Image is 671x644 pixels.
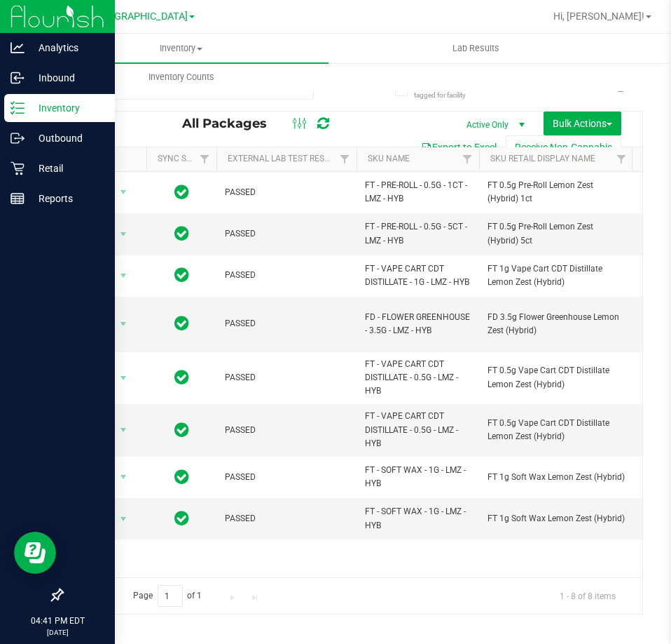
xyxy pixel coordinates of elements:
inline-svg: Outbound [11,131,25,145]
span: In Sync [174,509,189,528]
span: FD 3.5g Flower Greenhouse Lemon Zest (Hybrid) [487,311,625,337]
span: Bulk Actions [553,118,612,129]
span: PASSED [225,186,348,199]
a: External Lab Test Result [228,154,338,163]
span: FT - VAPE CART CDT DISTILLATE - 1G - LMZ - HYB [365,262,471,289]
span: In Sync [174,314,189,333]
span: [GEOGRAPHIC_DATA] [92,11,188,22]
a: Inventory Counts [34,62,328,92]
span: FD - FLOWER GREENHOUSE - 3.5G - LMZ - HYB [365,311,471,337]
p: Reports [25,190,109,207]
span: FT - VAPE CART CDT DISTILLATE - 0.5G - LMZ - HYB [365,358,471,398]
button: Bulk Actions [544,112,621,135]
button: Receive Non-Cannabis [506,135,621,159]
inline-svg: Inventory [11,101,25,115]
span: FT 1g Soft Wax Lemon Zest (Hybrid) [487,512,625,525]
inline-svg: Analytics [11,41,25,55]
span: Page of 1 [121,585,214,607]
span: select [115,266,132,286]
span: PASSED [225,317,348,330]
span: All Packages [182,116,281,131]
span: PASSED [225,471,348,484]
inline-svg: Reports [11,192,25,206]
button: Export to Excel [412,135,506,159]
span: FT - PRE-ROLL - 0.5G - 1CT - LMZ - HYB [365,179,471,206]
span: select [115,314,132,334]
input: 1 [158,585,183,607]
span: Inventory Counts [130,71,233,83]
span: select [115,224,132,244]
p: [DATE] [6,627,109,638]
span: PASSED [225,512,348,525]
a: Filter [456,147,479,171]
span: FT 0.5g Pre-Roll Lemon Zest (Hybrid) 5ct [487,220,625,247]
a: Filter [333,147,357,171]
span: PASSED [225,269,348,282]
a: Filter [193,147,216,171]
span: select [115,182,132,202]
span: In Sync [174,420,189,440]
inline-svg: Inbound [11,71,25,85]
a: Inventory [34,34,328,63]
span: FT 0.5g Vape Cart CDT Distillate Lemon Zest (Hybrid) [487,364,625,391]
span: Hi, [PERSON_NAME]! [553,11,644,22]
a: Sku Retail Display Name [490,154,595,163]
a: Sync Status [158,154,212,163]
span: FT - SOFT WAX - 1G - LMZ - HYB [365,505,471,532]
span: In Sync [174,467,189,487]
span: FT - PRE-ROLL - 0.5G - 5CT - LMZ - HYB [365,220,471,247]
a: SKU Name [368,154,410,163]
span: PASSED [225,371,348,384]
span: FT 0.5g Pre-Roll Lemon Zest (Hybrid) 1ct [487,179,625,206]
span: Inventory [34,42,328,55]
a: Lab Results [328,34,623,63]
span: FT - VAPE CART CDT DISTILLATE - 0.5G - LMZ - HYB [365,410,471,450]
a: Filter [610,147,633,171]
p: Retail [25,160,109,177]
p: Inventory [25,100,109,116]
span: 1 - 8 of 8 items [548,585,627,606]
span: FT 1g Soft Wax Lemon Zest (Hybrid) [487,471,625,484]
span: FT - SOFT WAX - 1G - LMZ - HYB [365,464,471,490]
span: In Sync [174,224,189,243]
p: 04:41 PM EDT [6,615,109,627]
span: FT 0.5g Vape Cart CDT Distillate Lemon Zest (Hybrid) [487,417,625,443]
p: Analytics [25,39,109,56]
p: Inbound [25,69,109,86]
span: Lab Results [434,42,518,55]
inline-svg: Retail [11,161,25,175]
span: In Sync [174,265,189,285]
p: Outbound [25,130,109,147]
span: select [115,509,132,529]
span: FT 1g Vape Cart CDT Distillate Lemon Zest (Hybrid) [487,262,625,289]
span: select [115,467,132,487]
iframe: Resource center [14,532,56,574]
span: select [115,368,132,388]
span: select [115,420,132,440]
span: PASSED [225,424,348,437]
span: In Sync [174,368,189,387]
span: PASSED [225,227,348,241]
span: In Sync [174,182,189,202]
